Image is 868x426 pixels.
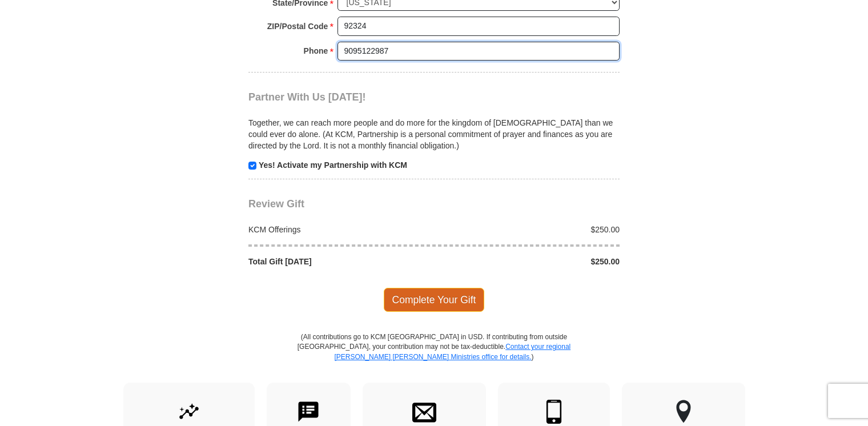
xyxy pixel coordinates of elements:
[243,224,435,235] div: KCM Offerings
[676,400,692,424] img: other-region
[434,224,626,235] div: $250.00
[259,160,407,170] strong: Yes! Activate my Partnership with KCM
[248,198,304,210] span: Review Gift
[248,91,366,103] span: Partner With Us [DATE]!
[542,400,566,424] img: mobile.svg
[243,256,435,267] div: Total Gift [DATE]
[412,400,436,424] img: envelope.svg
[304,43,328,59] strong: Phone
[297,332,571,382] p: (All contributions go to KCM [GEOGRAPHIC_DATA] in USD. If contributing from outside [GEOGRAPHIC_D...
[384,288,485,312] span: Complete Your Gift
[248,117,620,151] p: Together, we can reach more people and do more for the kingdom of [DEMOGRAPHIC_DATA] than we coul...
[267,18,328,34] strong: ZIP/Postal Code
[334,343,570,360] a: Contact your regional [PERSON_NAME] [PERSON_NAME] Ministries office for details.
[296,400,320,424] img: text-to-give.svg
[434,256,626,267] div: $250.00
[177,400,201,424] img: give-by-stock.svg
